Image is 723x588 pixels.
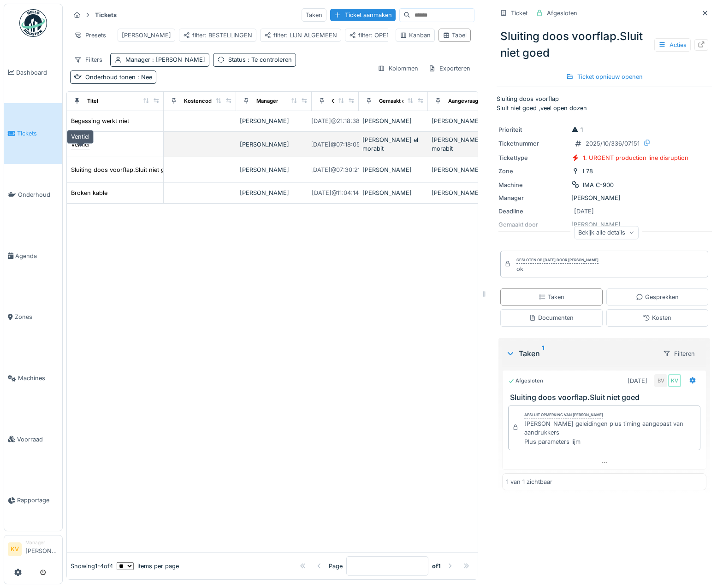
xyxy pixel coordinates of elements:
div: Ventiel [71,140,89,149]
div: Prioriteit [498,125,568,134]
span: Tickets [17,129,59,138]
li: KV [8,542,22,556]
a: KV Manager[PERSON_NAME] [8,539,59,561]
div: Gemaakt op [332,97,361,105]
div: Afgesloten [547,9,577,18]
div: Documenten [529,313,574,322]
div: Broken kable [71,188,107,197]
div: [DATE] @ 07:18:05 [311,140,360,149]
div: Filters [70,53,107,66]
div: [PERSON_NAME] [432,117,505,125]
div: Manager [125,55,205,64]
div: [DATE] @ 11:04:14 [312,188,359,197]
div: Kolommen [373,62,422,75]
img: Badge_color-CXgf-gQk.svg [19,9,47,37]
a: Rapportage [4,470,62,531]
div: Gesloten op [DATE] door [PERSON_NAME] [516,257,599,264]
span: Rapportage [17,496,59,505]
div: [PERSON_NAME] el morabit [362,135,424,153]
div: Onderhoud tonen [85,73,152,82]
div: 1 van 1 zichtbaar [506,477,552,486]
p: Sluiting doos voorflap Sluit niet goed ,veel open dozen [497,94,712,112]
div: items per page [117,562,179,570]
div: Ticket aanmaken [330,9,396,21]
sup: 1 [542,348,544,359]
div: Manager [25,539,59,546]
div: Gesprekken [636,293,679,301]
div: Machine [498,181,568,189]
div: Taken [539,293,564,301]
div: Zone [498,167,568,176]
div: [PERSON_NAME] [240,140,308,149]
div: Kanban [400,31,431,40]
div: Tickettype [498,153,568,162]
div: Manager [498,194,568,202]
strong: Tickets [91,11,120,19]
div: [PERSON_NAME] [240,188,308,197]
div: Manager [256,97,278,105]
div: Ticket opnieuw openen [563,71,646,83]
div: [PERSON_NAME] [362,165,424,174]
div: Acties [654,38,691,52]
div: 1 [571,125,583,134]
div: Sluiting doos voorflap.Sluit niet goed [497,24,712,65]
div: filter: LIJN ALGEMEEN [264,31,337,40]
div: [DATE] @ 07:30:21 [311,165,360,174]
div: Taken [506,348,655,359]
div: Sluiting doos voorflap.Sluit niet goed [71,165,175,174]
div: L78 [583,167,593,176]
div: Afsluit opmerking van [PERSON_NAME] [524,412,603,418]
h3: Sluiting doos voorflap.Sluit niet goed [510,393,702,402]
div: [PERSON_NAME] [122,31,171,40]
div: Aangevraagd door [448,97,494,105]
span: Voorraad [17,435,59,444]
a: Machines [4,347,62,409]
div: Ventiel [67,130,94,143]
div: Kosten [643,313,671,322]
div: IMA C-900 [583,181,614,189]
div: Page [329,562,343,570]
a: Voorraad [4,409,62,470]
strong: of 1 [432,562,441,570]
div: [PERSON_NAME] [432,188,505,197]
div: [PERSON_NAME] [362,188,424,197]
div: Showing 1 - 4 of 4 [71,562,113,570]
span: : Nee [136,74,152,81]
div: [PERSON_NAME] [432,165,505,174]
div: Ticketnummer [498,139,568,148]
span: Machines [18,374,59,382]
span: : [PERSON_NAME] [150,56,205,63]
div: filter: BESTELLINGEN [183,31,252,40]
span: Zones [15,312,59,321]
div: filter: OPEN DAY TICKETS [349,31,431,40]
div: [DATE] [628,376,647,385]
div: Taken [302,8,326,22]
div: Titel [87,97,98,105]
span: Agenda [15,252,59,260]
div: Afgesloten [508,377,543,385]
div: [PERSON_NAME] geleidingen plus timing aangepast van aandrukkers Plus parameters lijm [524,419,696,446]
div: [PERSON_NAME] [362,117,424,125]
div: Filteren [659,347,699,360]
div: 2025/10/336/07151 [586,139,640,148]
div: [PERSON_NAME] [498,194,710,202]
div: Gemaakt door [379,97,414,105]
div: Tabel [443,31,467,40]
div: Exporteren [424,62,474,75]
div: ok [516,265,599,273]
div: BV [654,374,667,387]
a: Agenda [4,225,62,287]
a: Onderhoud [4,164,62,225]
div: Begassing werkt niet [71,117,129,125]
div: [PERSON_NAME] el morabit [432,135,505,153]
div: Ticket [511,9,527,18]
div: [PERSON_NAME] [240,117,308,125]
span: Onderhoud [18,190,59,199]
a: Zones [4,287,62,348]
a: Tickets [4,103,62,165]
div: KV [668,374,681,387]
span: : Te controleren [246,56,292,63]
div: Deadline [498,207,568,216]
div: 1. URGENT production line disruption [583,153,688,162]
li: [PERSON_NAME] [25,539,59,559]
